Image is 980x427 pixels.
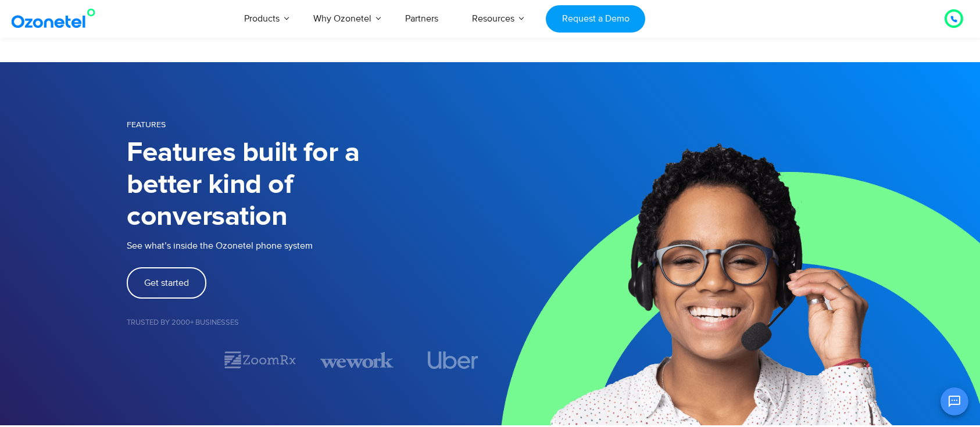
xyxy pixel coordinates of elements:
[320,350,394,370] div: 3 / 7
[127,353,200,367] div: 1 / 7
[127,239,490,253] p: See what’s inside the Ozonetel phone system
[940,387,968,415] button: Open chat
[127,120,166,130] span: FEATURES
[223,350,296,370] div: 2 / 7
[127,137,490,233] h1: Features built for a better kind of conversation
[417,351,490,369] div: 4 / 7
[127,267,206,299] a: Get started
[546,5,645,33] a: Request a Demo
[127,319,490,326] h5: Trusted by 2000+ Businesses
[144,278,189,288] span: Get started
[127,350,490,370] div: Image Carousel
[320,350,394,370] img: wework
[223,350,296,370] img: zoomrx
[428,351,478,369] img: uber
